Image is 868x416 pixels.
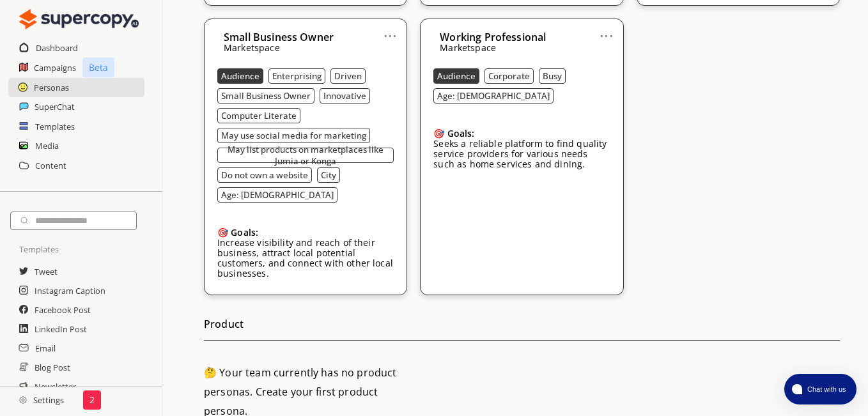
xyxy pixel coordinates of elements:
[35,136,59,155] a: Media
[440,43,546,53] p: Marketspace
[440,30,546,44] b: Working Professional
[36,38,78,58] a: Dashboard
[217,108,300,123] button: Computer Literate
[433,139,610,169] p: Seeks a reliable platform to find quality service providers for various needs such as home servic...
[221,110,297,121] b: Computer Literate
[35,117,75,136] a: Templates
[433,128,610,139] div: 🎯
[35,300,91,320] a: Facebook Post
[217,167,312,183] button: Do not own a website
[35,377,76,396] a: Newsletter
[35,262,58,281] a: Tweet
[802,384,849,394] span: Chat with us
[35,97,75,116] a: SuperChat
[224,43,334,53] p: Marketspace
[600,26,613,36] a: ...
[221,70,260,82] b: Audience
[217,238,394,279] p: Increase visibility and reach of their business, attract local potential customers, and connect w...
[317,167,340,183] button: City
[221,144,390,167] b: May list products on marketplaces like Jumia or Konga
[433,88,554,104] button: Age: [DEMOGRAPHIC_DATA]
[19,396,27,404] img: Close
[34,58,76,77] a: Campaigns
[433,68,479,84] button: Audience
[89,395,95,405] p: 2
[488,70,530,82] b: Corporate
[272,70,322,82] b: Enterprising
[447,127,475,139] b: Goals:
[217,148,394,163] button: May list products on marketplaces like Jumia or Konga
[321,169,336,181] b: City
[330,68,366,84] button: Driven
[34,78,69,97] a: Personas
[217,187,337,203] button: Age: [DEMOGRAPHIC_DATA]
[543,70,562,82] b: Busy
[221,169,308,181] b: Do not own a website
[221,130,366,141] b: May use social media for marketing
[437,90,550,102] b: Age: [DEMOGRAPHIC_DATA]
[224,30,334,44] b: Small Business Owner
[35,281,105,300] a: Instagram Caption
[484,68,534,84] button: Corporate
[323,90,366,102] b: Innovative
[35,156,66,175] a: Content
[268,68,325,84] button: Enterprising
[217,68,263,84] button: Audience
[384,26,397,36] a: ...
[437,70,476,82] b: Audience
[204,314,840,341] h2: Product
[221,189,334,201] b: Age: [DEMOGRAPHIC_DATA]
[231,226,258,238] b: Goals:
[784,374,856,404] button: atlas-launcher
[221,90,311,102] b: Small Business Owner
[19,6,139,32] img: Close
[217,88,314,104] button: Small Business Owner
[82,58,114,77] p: Beta
[217,128,370,143] button: May use social media for marketing
[320,88,370,104] button: Innovative
[35,339,56,358] a: Email
[539,68,566,84] button: Busy
[35,358,70,377] a: Blog Post
[334,70,362,82] b: Driven
[217,227,394,238] div: 🎯
[35,320,87,339] a: LinkedIn Post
